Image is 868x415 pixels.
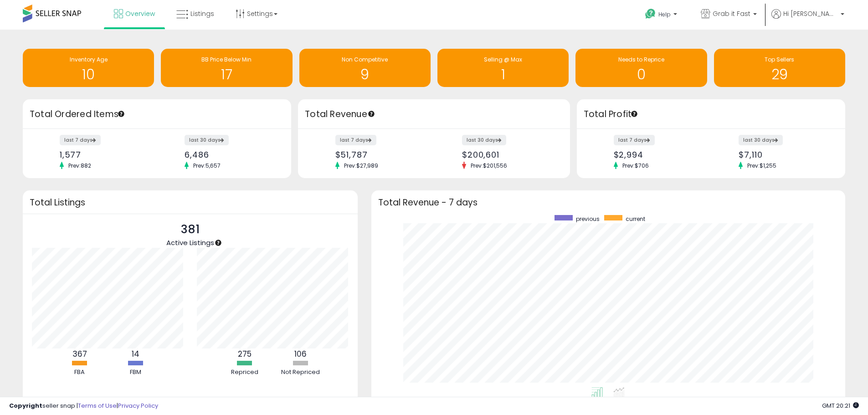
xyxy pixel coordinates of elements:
[437,49,569,87] a: Selling @ Max 1
[108,368,163,377] div: FBM
[60,135,101,145] label: last 7 days
[299,49,431,87] a: Non Competitive 9
[584,108,838,121] h3: Total Profit
[575,49,707,87] a: Needs to Reprice 0
[658,10,671,18] span: Help
[78,401,117,410] a: Terms of Use
[304,67,426,82] h1: 9
[294,348,307,359] b: 106
[166,221,214,238] p: 381
[185,150,275,159] div: 6,486
[765,56,794,63] span: Top Sellers
[339,162,383,169] span: Prev: $27,989
[719,67,841,82] h1: 29
[161,49,292,87] a: BB Price Below Min 17
[117,110,125,118] div: Tooltip anchor
[60,150,150,159] div: 1,577
[30,108,284,121] h3: Total Ordered Items
[645,8,656,20] i: Get Help
[27,67,149,82] h1: 10
[189,162,225,169] span: Prev: 5,657
[30,199,351,206] h3: Total Listings
[714,49,845,87] a: Top Sellers 29
[713,9,750,18] span: Grab it Fast
[165,67,288,82] h1: 17
[630,110,638,118] div: Tooltip anchor
[52,368,107,377] div: FBA
[743,162,781,169] span: Prev: $1,255
[783,9,838,18] span: Hi [PERSON_NAME]
[626,215,645,223] span: current
[23,49,154,87] a: Inventory Age 10
[335,135,376,145] label: last 7 days
[462,150,554,159] div: $200,601
[342,56,388,63] span: Non Competitive
[64,162,96,169] span: Prev: 882
[335,150,427,159] div: $51,787
[614,135,655,145] label: last 7 days
[70,56,108,63] span: Inventory Age
[190,9,214,18] span: Listings
[618,162,653,169] span: Prev: $706
[273,368,328,377] div: Not Repriced
[132,348,139,359] b: 14
[618,56,664,63] span: Needs to Reprice
[201,56,252,63] span: BB Price Below Min
[822,401,859,410] span: 2025-08-13 20:21 GMT
[771,9,844,30] a: Hi [PERSON_NAME]
[580,67,702,82] h1: 0
[638,1,686,30] a: Help
[9,401,42,410] strong: Copyright
[217,368,272,377] div: Repriced
[9,402,158,410] div: seller snap | |
[166,238,214,247] span: Active Listings
[462,135,506,145] label: last 30 days
[214,239,222,247] div: Tooltip anchor
[305,108,563,121] h3: Total Revenue
[576,215,600,223] span: previous
[739,150,829,159] div: $7,110
[118,401,158,410] a: Privacy Policy
[367,110,375,118] div: Tooltip anchor
[378,199,838,206] h3: Total Revenue - 7 days
[238,348,252,359] b: 275
[125,9,155,18] span: Overview
[614,150,704,159] div: $2,994
[442,67,564,82] h1: 1
[72,348,87,359] b: 367
[484,56,522,63] span: Selling @ Max
[739,135,783,145] label: last 30 days
[466,162,512,169] span: Prev: $201,556
[185,135,229,145] label: last 30 days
